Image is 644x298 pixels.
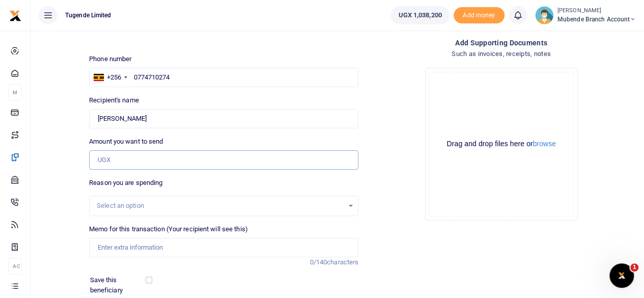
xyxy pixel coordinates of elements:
img: logo-small [9,10,21,22]
li: Wallet ballance [386,6,453,24]
span: UGX 1,038,200 [398,10,441,20]
input: UGX [89,150,358,170]
a: logo-small logo-large logo-large [9,11,21,19]
li: M [8,84,22,101]
a: UGX 1,038,200 [390,6,449,24]
a: profile-user [PERSON_NAME] Mubende Branch Account [535,6,636,24]
label: Save this beneficiary [90,275,148,295]
label: Phone number [89,54,131,64]
h4: Such as invoices, receipts, notes [367,48,636,60]
label: Reason you are spending [89,178,162,188]
label: Memo for this transaction (Your recipient will see this) [89,224,248,234]
li: Toup your wallet [454,7,505,24]
div: Drag and drop files here or [430,139,573,149]
h4: Add supporting Documents [367,37,636,48]
a: Add money [454,11,505,18]
label: Amount you want to send [89,137,163,147]
input: Loading name... [89,109,358,128]
small: [PERSON_NAME] [557,7,636,15]
button: browse [533,140,556,147]
span: characters [327,258,358,266]
span: 0/140 [310,258,327,266]
input: Enter phone number [89,68,358,87]
span: Add money [454,7,505,24]
span: Tugende Limited [61,11,116,20]
input: Enter extra information [89,238,358,257]
span: 1 [630,263,638,272]
div: File Uploader [425,68,578,221]
span: Mubende Branch Account [557,15,636,24]
div: Select an option [97,201,344,211]
div: Uganda: +256 [90,68,130,87]
div: +256 [107,72,121,83]
label: Recipient's name [89,95,139,105]
img: profile-user [535,6,553,24]
li: Ac [8,258,22,275]
iframe: Intercom live chat [609,263,634,288]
